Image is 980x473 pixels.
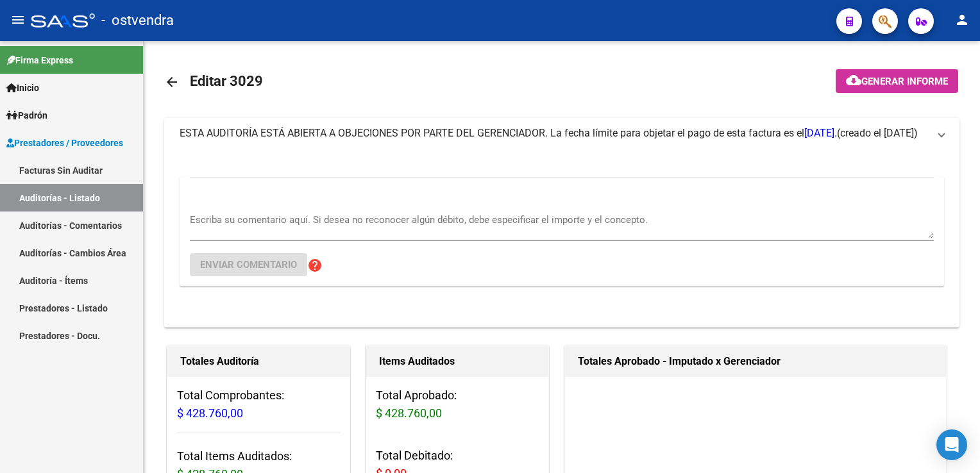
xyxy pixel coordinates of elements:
[177,406,243,420] span: $ 428.760,00
[177,386,340,422] h3: Total Comprobantes:
[200,259,297,270] span: Enviar comentario
[836,69,958,93] button: Generar informe
[10,12,26,28] mat-icon: menu
[307,258,323,273] mat-icon: help
[578,351,933,372] h1: Totales Aprobado - Imputado x Gerenciador
[190,253,307,276] button: Enviar comentario
[6,136,123,150] span: Prestadores / Proveedores
[180,127,837,139] span: ESTA AUDITORÍA ESTÁ ABIERTA A OBJECIONES POR PARTE DEL GERENCIADOR. La fecha límite para objetar ...
[6,53,73,67] span: Firma Express
[6,81,39,95] span: Inicio
[376,386,539,422] h3: Total Aprobado:
[190,73,263,89] span: Editar 3029
[379,351,536,372] h1: Items Auditados
[837,126,918,140] span: (creado el [DATE])
[846,72,861,88] mat-icon: cloud_download
[376,406,442,420] span: $ 428.760,00
[936,429,967,460] div: Open Intercom Messenger
[861,76,948,87] span: Generar informe
[101,6,174,35] span: - ostvendra
[954,12,970,28] mat-icon: person
[164,118,959,149] mat-expansion-panel-header: ESTA AUDITORÍA ESTÁ ABIERTA A OBJECIONES POR PARTE DEL GERENCIADOR. La fecha límite para objetar ...
[6,108,47,122] span: Padrón
[164,149,959,328] div: ESTA AUDITORÍA ESTÁ ABIERTA A OBJECIONES POR PARTE DEL GERENCIADOR. La fecha límite para objetar ...
[180,351,337,372] h1: Totales Auditoría
[804,127,837,139] span: [DATE].
[164,74,180,90] mat-icon: arrow_back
